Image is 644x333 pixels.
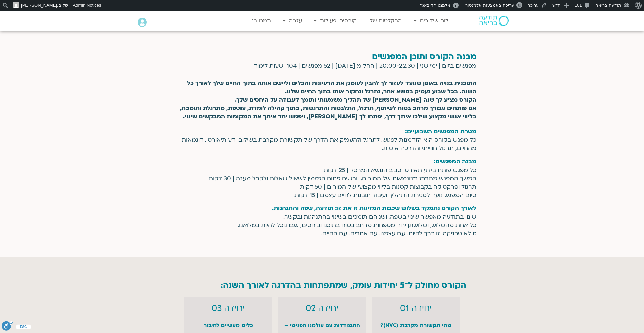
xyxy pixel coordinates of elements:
[178,281,466,290] h2: הקורס מחולק ל־5 יחידות עומק, שמתפתחות בהדרגה לאורך השנה:
[285,304,359,313] h2: יחידה 02
[168,204,476,238] p: שינוי בתודעה מאפשר שינוי בשפה, ושניהם תומכים בשינוי בהתנהגות ובקשר. כל אחת מהשלוש, ושלושתן יחד מט...
[168,157,476,199] p: כל מפגש פותח בידע תאורטי סביב הנושא המרכזי | 25 דקות המשך המפגש מתרכז בדוגמאות של המורים, ובשיח פ...
[365,14,405,27] a: ההקלטות שלי
[191,304,265,313] h2: יחידה 03
[168,127,476,152] p: כל מפגש בקורס הוא הזדמנות לפגוש, לתרגל ולהעמיק את הדרך של תקשורת מקרבת בשילוב ידע תיאורטי, דוגמאו...
[254,62,476,70] p: מפגשים בזום | ימי שני | 20:00-22:30 | החל מ [DATE] | 52 מפגשים | 104 שעות לימוד
[310,14,360,27] a: קורסים ופעילות
[272,204,476,212] span: לאורך הקורס נתמקד בשלוש שכבות המזינות זו את זו: תודעה, שפה והתנהגות.
[433,158,476,165] strong: מבנה המפגשים:
[180,79,476,121] b: התוכנית בנויה באופן שנועד לעזור לך להבין לעומק את הרעיונות והכלים וליישם אותה בתוך החיים שלך לאור...
[410,14,452,27] a: לוח שידורים
[168,52,476,62] h2: מבנה הקורס ותוכן המפגשים
[465,3,514,8] span: עריכה באמצעות אלמנטור
[279,14,305,27] a: עזרה
[379,304,453,313] h2: יחידה 01
[405,128,476,135] strong: מטרת המפגשים השבועיים:
[21,3,57,8] span: [PERSON_NAME]
[380,322,451,329] strong: מהי תקשורת מקרבת (NVC)?
[247,14,274,27] a: תמכו בנו
[479,16,509,26] img: תודעה בריאה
